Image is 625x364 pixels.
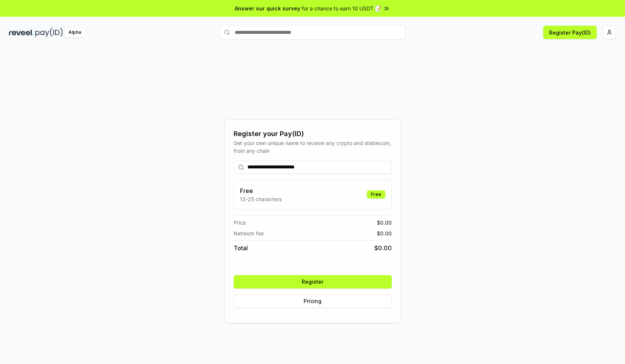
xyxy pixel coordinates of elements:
img: reveel_dark [9,28,34,37]
span: $ 0.00 [374,244,392,252]
span: Network fee [234,229,264,237]
p: 13-25 characters [240,195,282,203]
button: Register [234,275,392,289]
div: Register your Pay(ID) [234,129,392,139]
button: Pricing [234,294,392,308]
span: for a chance to earn 10 USDT 📝 [302,4,381,12]
span: Total [234,244,248,252]
div: Alpha [64,28,85,37]
div: Free [367,190,385,199]
div: Get your own unique name to receive any crypto and stablecoin, from any chain [234,139,392,155]
button: Register Pay(ID) [543,26,597,39]
span: Answer our quick survey [235,4,300,12]
span: $ 0.00 [377,219,392,226]
span: $ 0.00 [377,229,392,237]
h3: Free [240,186,282,195]
img: pay_id [35,28,63,37]
span: Price [234,219,246,226]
